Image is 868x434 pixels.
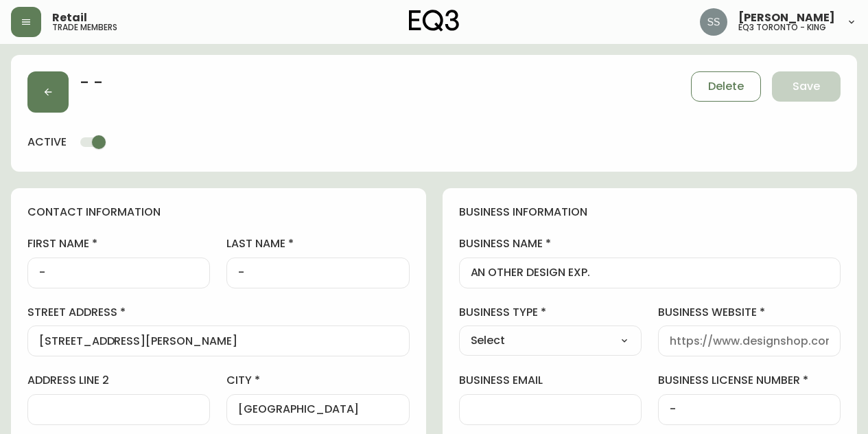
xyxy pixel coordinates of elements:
label: business license number [658,373,841,388]
h5: eq3 toronto - king [738,23,826,32]
label: last name [226,236,409,251]
h5: trade members [52,23,117,32]
label: first name [27,236,210,251]
h4: active [27,135,67,150]
label: business website [658,305,841,320]
h4: business information [459,205,841,220]
label: business name [459,236,841,251]
label: business type [459,305,642,320]
label: business email [459,373,642,388]
h2: - - [80,71,103,102]
button: Delete [691,71,761,102]
h4: contact information [27,205,410,220]
img: logo [409,10,460,32]
span: Delete [708,79,744,94]
img: f1b6f2cda6f3b51f95337c5892ce6799 [700,8,727,36]
span: [PERSON_NAME] [738,12,835,23]
label: address line 2 [27,373,210,388]
span: Retail [52,12,87,23]
label: street address [27,305,410,320]
input: https://www.designshop.com [670,334,829,347]
label: city [226,373,409,388]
